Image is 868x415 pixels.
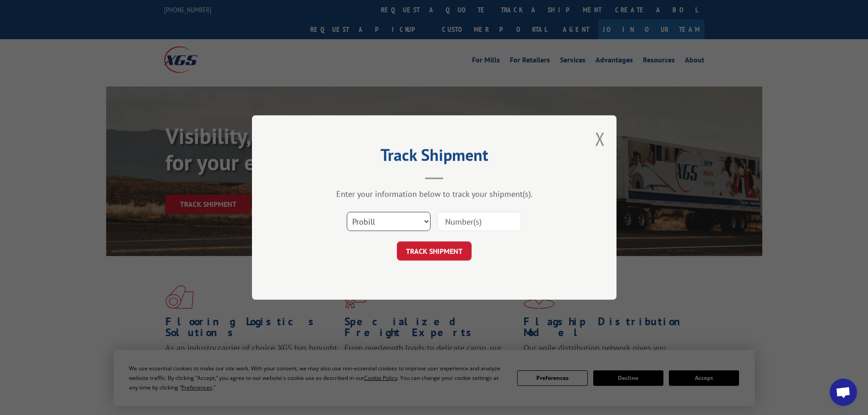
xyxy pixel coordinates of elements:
[437,212,521,231] input: Number(s)
[830,379,857,406] div: Open chat
[298,189,571,199] div: Enter your information below to track your shipment(s).
[397,241,472,261] button: TRACK SHIPMENT
[595,127,605,151] button: Close modal
[298,149,571,166] h2: Track Shipment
